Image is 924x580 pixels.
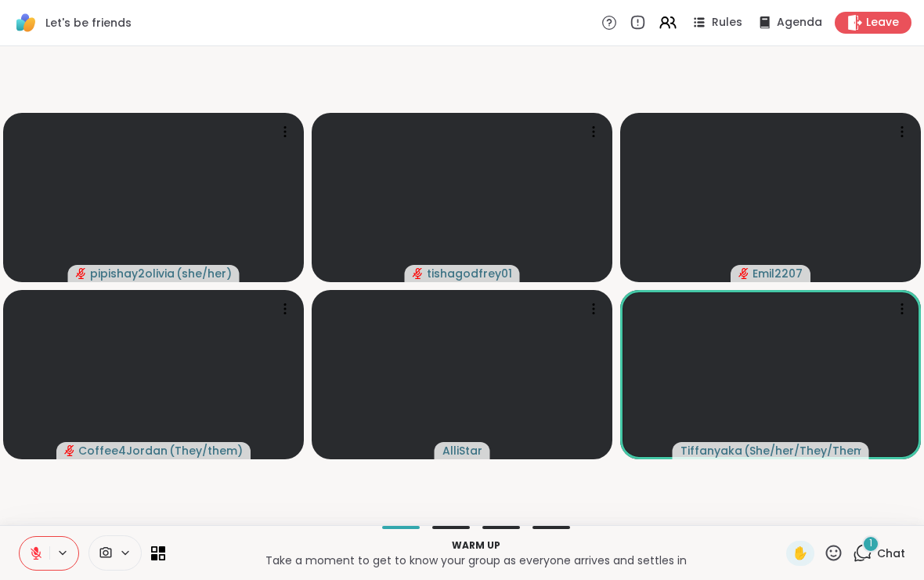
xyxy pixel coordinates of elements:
[76,268,87,279] span: audio-muted
[792,544,808,563] span: ✋
[442,443,482,459] span: AlliStar
[680,443,742,459] span: Tiffanyaka
[777,15,822,31] span: Agenda
[176,266,232,281] span: ( she/her )
[64,445,75,456] span: audio-muted
[753,266,803,281] span: Emil2207
[869,537,872,550] span: 1
[175,538,777,553] p: Warm up
[175,553,777,568] p: Take a moment to get to know your group as everyone arrives and settles in
[744,443,861,459] span: ( She/her/They/Them )
[169,443,243,459] span: ( They/them )
[45,15,132,31] span: Let's be friends
[427,266,512,281] span: tishagodfrey01
[90,266,175,281] span: pipishay2olivia
[877,546,905,561] span: Chat
[866,15,899,31] span: Leave
[413,268,424,279] span: audio-muted
[78,443,168,459] span: Coffee4Jordan
[13,9,39,36] img: ShareWell Logomark
[712,15,742,31] span: Rules
[738,268,749,279] span: audio-muted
